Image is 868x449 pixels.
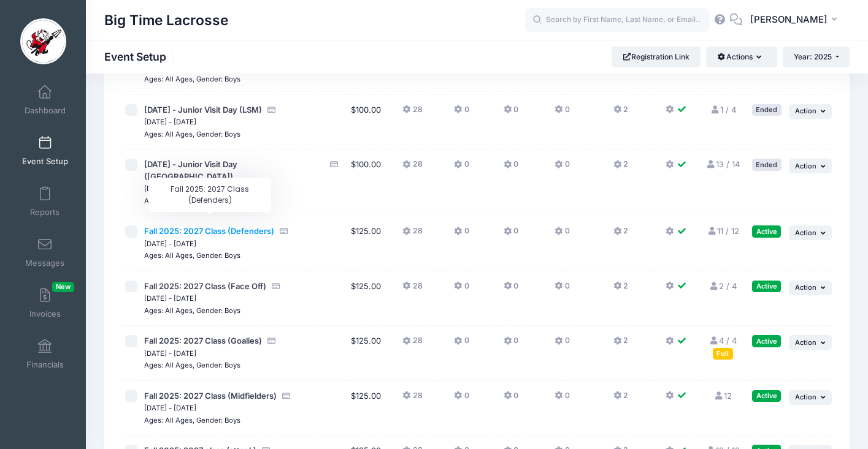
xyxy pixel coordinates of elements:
span: Dashboard [25,105,66,116]
span: Financials [26,360,64,370]
small: Ages: All Ages, Gender: Boys [144,361,240,369]
button: Action [789,225,832,240]
td: $125.00 [346,271,385,326]
button: Action [789,281,832,295]
span: Action [795,162,816,170]
button: 0 [504,335,518,353]
i: Accepting Credit Card Payments [281,392,291,400]
button: 2 [613,159,628,176]
span: [DATE] - Junior Visit Day ([GEOGRAPHIC_DATA]) [144,159,237,181]
button: 0 [454,281,469,298]
span: New [52,282,74,292]
span: Event Setup [22,156,68,167]
button: 0 [555,225,569,243]
span: Fall 2025: 2027 Class (Midfielders) [144,391,277,401]
button: 0 [555,335,569,353]
span: Invoices [29,309,61,319]
div: Active [752,225,781,237]
td: $100.00 [346,149,385,216]
a: Messages [16,231,74,274]
button: 28 [402,104,422,122]
a: 13 / 14 [706,159,740,169]
button: 2 [613,104,628,122]
div: Active [752,281,781,292]
i: Accepting Credit Card Payments [271,282,280,290]
td: $125.00 [346,381,385,436]
a: Financials [16,333,74,375]
button: 0 [504,225,518,243]
button: 0 [504,104,518,122]
button: 0 [504,159,518,176]
button: 0 [504,281,518,298]
button: 0 [454,335,469,353]
a: 4 / 4 Full [709,336,737,358]
span: Fall 2025: 2027 Class (Goalies) [144,336,262,345]
span: Fall 2025: 2027 Class (Face Off) [144,281,266,291]
div: Ended [752,159,782,170]
input: Search by First Name, Last Name, or Email... [525,8,709,32]
a: 11 / 12 [707,226,739,236]
span: [DATE] - Junior Visit Day (LSM) [144,105,262,115]
button: 2 [613,335,628,353]
button: Actions [706,47,777,67]
button: 28 [402,281,422,298]
small: [DATE] - [DATE] [144,118,196,126]
small: [DATE] - [DATE] [144,240,196,248]
a: InvoicesNew [16,282,74,325]
button: 0 [504,390,518,408]
button: 2 [613,281,628,298]
span: Reports [30,207,60,217]
div: Fall 2025: 2027 Class (Defenders) [148,178,271,212]
button: 2 [613,390,628,408]
button: 0 [454,104,469,122]
td: $125.00 [346,216,385,271]
button: [PERSON_NAME] [742,6,850,34]
button: Action [789,104,832,119]
small: Ages: All Ages, Gender: Boys [144,130,240,138]
div: Ended [752,104,782,116]
button: 28 [402,390,422,408]
button: 0 [555,390,569,408]
div: Active [752,390,781,402]
button: Action [789,159,832,173]
a: Dashboard [16,78,74,121]
a: 2 / 4 [709,281,737,291]
span: Action [795,107,816,115]
div: Full [713,348,733,360]
small: Ages: All Ages, Gender: Boys [144,197,240,205]
button: Year: 2025 [783,47,850,67]
small: [DATE] - [DATE] [144,294,196,303]
div: Active [752,335,781,347]
button: 28 [402,335,422,353]
small: Ages: All Ages, Gender: Boys [144,306,240,315]
i: Accepting Credit Card Payments [329,160,339,168]
button: Action [789,335,832,350]
button: 28 [402,159,422,176]
h1: Big Time Lacrosse [104,6,228,34]
i: Accepting Credit Card Payments [266,106,276,114]
small: [DATE] - [DATE] [144,404,196,412]
a: 1 / 4 [710,105,735,115]
h1: Event Setup [104,50,177,63]
a: Registration Link [612,47,701,67]
a: 12 [714,391,732,401]
button: 0 [555,281,569,298]
a: Reports [16,180,74,223]
small: [DATE] - [DATE] [144,184,196,193]
span: Year: 2025 [794,52,832,61]
button: 0 [454,390,469,408]
button: Action [789,390,832,405]
button: 0 [555,104,569,122]
i: Accepting Credit Card Payments [278,227,288,235]
span: Action [795,228,816,237]
small: Ages: All Ages, Gender: Boys [144,251,240,260]
button: 0 [555,159,569,176]
small: Ages: All Ages, Gender: Boys [144,416,240,424]
small: Ages: All Ages, Gender: Boys [144,75,240,83]
span: [PERSON_NAME] [750,13,828,26]
a: Event Setup [16,129,74,172]
button: 2 [613,225,628,243]
span: Action [795,338,816,347]
button: 0 [454,225,469,243]
i: Accepting Credit Card Payments [266,337,276,345]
